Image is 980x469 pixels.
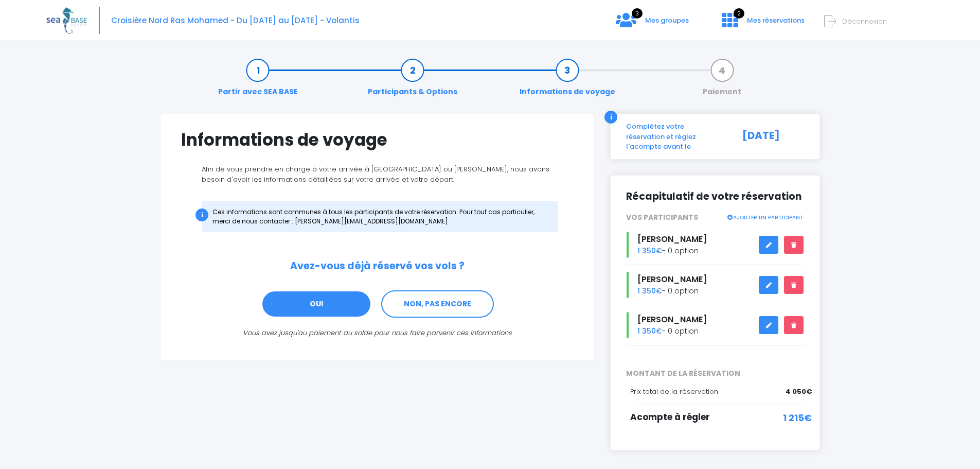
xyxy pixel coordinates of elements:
[637,286,662,296] span: 1 350€
[604,111,617,124] div: i
[111,15,360,26] span: Croisière Nord Ras Mohamed - Du [DATE] au [DATE] - Volantis
[637,246,662,256] span: 1 350€
[637,314,707,325] span: [PERSON_NAME]
[381,290,494,318] a: NON, PAS ENCORE
[181,130,574,150] h1: Informations de voyage
[786,387,812,397] span: 4 050€
[181,164,574,184] p: Afin de vous prendre en charge à votre arrivée à [GEOGRAPHIC_DATA] ou [PERSON_NAME], nous avons b...
[630,387,718,396] span: Prix total de la réservation
[747,15,805,25] span: Mes réservations
[637,326,662,336] span: 1 350€
[842,16,887,26] span: Déconnexion
[783,411,812,425] span: 1 215€
[645,15,689,25] span: Mes groupes
[195,209,208,221] div: i
[618,121,731,152] div: Complétez votre réservation et réglez l'acompte avant le
[363,65,462,97] a: Participants & Options
[514,65,620,97] a: Informations de voyage
[608,19,697,29] a: 3 Mes groupes
[618,312,812,338] div: - 0 option
[261,290,371,318] a: OUI
[734,8,744,19] span: 2
[714,19,811,29] a: 2 Mes réservations
[637,233,707,245] span: [PERSON_NAME]
[630,411,710,423] span: Acompte à régler
[632,8,643,19] span: 3
[243,328,512,338] i: Vous avez jusqu'au paiement du solde pour nous faire parvenir ces informations
[618,212,812,223] div: VOS PARTICIPANTS
[181,260,574,272] h2: Avez-vous déjà réservé vos vols ?
[637,273,707,285] span: [PERSON_NAME]
[698,65,746,97] a: Paiement
[618,272,812,298] div: - 0 option
[213,65,303,97] a: Partir avec SEA BASE
[202,201,558,232] div: Ces informations sont communes à tous les participants de votre réservation. Pour tout cas partic...
[731,121,812,152] div: [DATE]
[618,368,812,379] span: MONTANT DE LA RÉSERVATION
[618,232,812,258] div: - 0 option
[626,191,804,203] h2: Récapitulatif de votre réservation
[726,212,804,221] a: AJOUTER UN PARTICIPANT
